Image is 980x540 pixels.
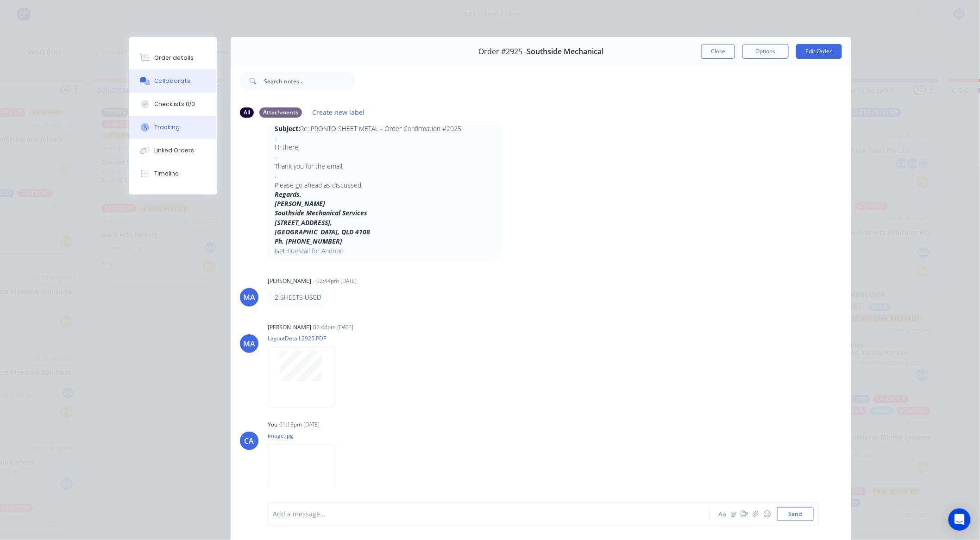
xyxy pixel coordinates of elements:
[701,44,735,59] button: Close
[268,323,311,332] div: [PERSON_NAME]
[268,277,311,285] div: [PERSON_NAME]
[275,237,342,245] strong: Ph. [PHONE_NUMBER]
[155,170,179,178] div: Timeline
[275,218,332,227] strong: [STREET_ADDRESS],
[527,47,603,56] span: Southside Mechanical
[264,72,356,90] input: Search notes...
[275,208,367,217] strong: Southside Mechanical Services
[949,509,971,531] div: Open Intercom Messenger
[275,133,494,143] p: .
[240,107,254,118] div: All
[129,116,217,139] button: Tracking
[275,199,325,208] strong: [PERSON_NAME]
[129,139,217,162] button: Linked Orders
[313,323,353,332] div: 02:44pm [DATE]
[275,293,321,302] p: 2 SHEETS USED
[243,338,255,349] div: MA
[259,107,302,118] div: Attachments
[275,162,494,171] p: Thank you for the email,
[777,507,814,521] button: Send
[275,190,302,199] strong: Regards,
[268,334,344,342] p: LayoutDetail 2925.PDF
[728,509,739,520] button: @
[275,246,494,256] p: Get
[155,100,195,108] div: Checklists 0/0
[279,421,320,429] div: 01:13pm [DATE]
[129,93,217,116] button: Checklists 0/0
[742,44,789,59] button: Options
[275,143,494,152] p: Hi there,
[275,152,494,162] p: .
[285,246,344,255] a: BlueMail for Android
[275,171,494,180] p: .
[275,181,494,190] p: Please go ahead as discussed,
[243,292,255,303] div: MA
[155,54,194,62] div: Order details
[313,277,357,285] div: - 02:44pm [DATE]
[717,509,728,520] button: Aa
[155,77,191,85] div: Collaborate
[268,432,344,440] p: image.jpg
[275,227,370,236] strong: [GEOGRAPHIC_DATA], QLD 4108
[308,106,370,119] button: Create new label
[129,162,217,185] button: Timeline
[275,124,300,133] strong: Subject:
[245,435,254,446] div: CA
[761,509,773,520] button: ☺
[478,47,527,56] span: Order #2925 -
[129,69,217,93] button: Collaborate
[155,123,180,132] div: Tracking
[268,421,277,429] div: You
[129,46,217,69] button: Order details
[796,44,842,59] button: Edit Order
[155,146,195,155] div: Linked Orders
